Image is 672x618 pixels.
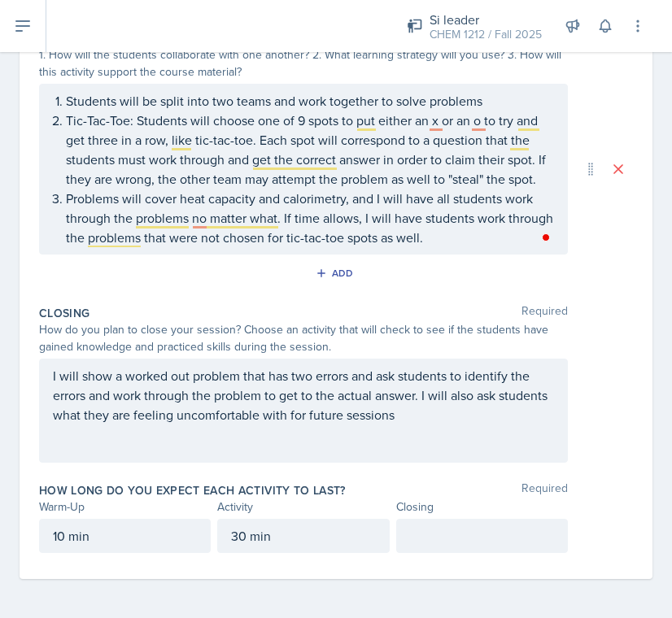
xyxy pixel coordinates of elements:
div: CHEM 1212 / Fall 2025 [430,26,542,43]
label: How long do you expect each activity to last? [39,482,346,498]
div: Si leader [430,10,542,29]
div: Warm-Up [39,498,211,516]
p: Students will be split into two teams and work together to solve problems [66,91,554,111]
div: Add [319,267,354,280]
div: 1. How will the students collaborate with one another? 2. What learning strategy will you use? 3.... [39,46,568,81]
div: Closing [396,498,568,516]
p: I will show a worked out problem that has two errors and ask students to identify the errors and ... [53,366,554,424]
p: 30 min [231,526,375,546]
div: To enrich screen reader interactions, please activate Accessibility in Grammarly extension settings [53,91,554,247]
span: Required [521,305,568,321]
div: Activity [217,498,389,516]
span: Required [521,482,568,498]
p: 10 min [53,526,197,546]
p: Tic-Tac-Toe: Students will choose one of 9 spots to put either an x or an o to try and get three ... [66,111,554,189]
p: Problems will cover heat capacity and calorimetry, and I will have all students work through the ... [66,189,554,247]
div: How do you plan to close your session? Choose an activity that will check to see if the students ... [39,321,568,355]
button: Add [310,261,363,285]
label: Closing [39,305,89,321]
